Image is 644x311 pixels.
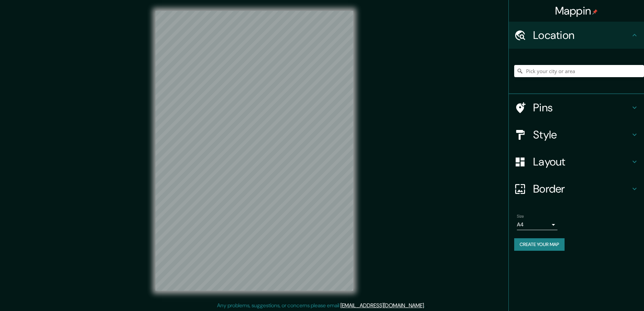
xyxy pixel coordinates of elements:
[517,219,557,230] div: A4
[533,101,630,114] h4: Pins
[340,302,424,309] a: [EMAIL_ADDRESS][DOMAIN_NAME]
[156,11,353,291] canvas: Map
[217,302,425,310] p: Any problems, suggestions, or concerns please email .
[509,148,644,175] div: Layout
[533,155,630,169] h4: Layout
[584,285,637,304] iframe: Help widget launcher
[509,175,644,202] div: Border
[533,28,630,42] h4: Location
[555,4,598,18] h4: Mappin
[514,65,644,77] input: Pick your city or area
[514,238,565,251] button: Create your map
[533,182,630,196] h4: Border
[509,22,644,49] div: Location
[517,214,524,219] label: Size
[509,121,644,148] div: Style
[425,302,426,310] div: .
[533,128,630,141] h4: Style
[426,302,427,310] div: .
[509,94,644,121] div: Pins
[592,9,598,15] img: pin-icon.png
